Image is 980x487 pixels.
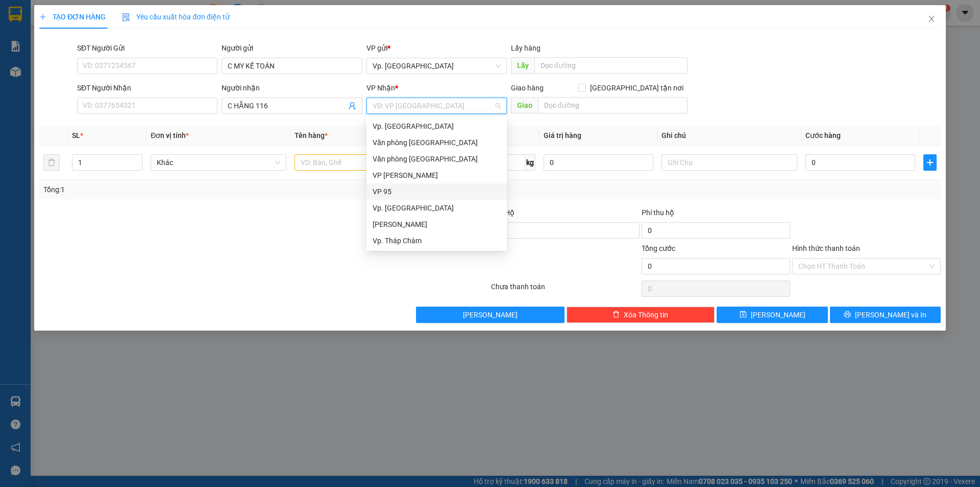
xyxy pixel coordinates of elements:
[151,131,189,140] span: Đơn vị tính
[830,307,941,323] button: printer[PERSON_NAME] và In
[917,5,946,34] button: Close
[366,84,395,92] span: VP Nhận
[586,82,688,94] span: [GEOGRAPHIC_DATA] tận nơi
[366,200,507,216] div: Vp. Đà Lạt
[491,208,514,217] span: Thu Hộ
[751,309,805,320] span: [PERSON_NAME]
[348,102,356,110] span: user-add
[844,311,851,319] span: printer
[855,309,926,320] span: [PERSON_NAME] và In
[373,58,501,74] span: Vp. Phan Rang
[511,97,538,113] span: Giao
[122,13,230,21] span: Yêu cầu xuất hóa đơn điện tử
[373,137,501,148] div: Văn phòng [GEOGRAPHIC_DATA]
[366,167,507,183] div: VP Đức Trọng
[624,309,668,320] span: Xóa Thông tin
[792,244,860,252] label: Hình thức thanh toán
[661,154,797,171] input: Ghi Chú
[366,216,507,233] div: An Dương Vương
[525,154,535,171] span: kg
[373,235,501,246] div: Vp. Tháp Chàm
[373,202,501,214] div: Vp. [GEOGRAPHIC_DATA]
[740,311,747,319] span: save
[544,154,653,171] input: 0
[77,42,217,54] div: SĐT Người Gửi
[657,126,801,146] th: Ghi chú
[511,57,534,74] span: Lấy
[366,183,507,200] div: VP 95
[373,186,501,197] div: VP 95
[416,307,565,323] button: [PERSON_NAME]
[39,13,46,20] span: plus
[366,42,507,54] div: VP gửi
[72,131,80,140] span: SL
[366,151,507,167] div: Văn phòng Nha Trang
[366,118,507,134] div: Vp. Phan Rang
[544,131,581,140] span: Giá trị hàng
[222,82,362,94] div: Người nhận
[511,44,541,52] span: Lấy hàng
[805,131,841,140] span: Cước hàng
[373,153,501,165] div: Văn phòng [GEOGRAPHIC_DATA]
[924,158,936,167] span: plus
[490,281,641,299] div: Chưa thanh toán
[717,307,827,323] button: save[PERSON_NAME]
[923,154,937,171] button: plus
[77,82,217,94] div: SĐT Người Nhận
[927,15,936,23] span: close
[373,170,501,181] div: VP [PERSON_NAME]
[295,131,328,140] span: Tên hàng
[295,154,430,171] input: VD: Bàn, Ghế
[43,154,60,171] button: delete
[122,13,130,21] img: icon
[642,244,675,252] span: Tổng cước
[612,311,620,319] span: delete
[366,233,507,249] div: Vp. Tháp Chàm
[373,219,501,230] div: [PERSON_NAME]
[567,307,715,323] button: deleteXóa Thông tin
[43,184,378,195] div: Tổng: 1
[534,57,688,74] input: Dọc đường
[511,84,544,92] span: Giao hàng
[463,309,518,320] span: [PERSON_NAME]
[366,134,507,151] div: Văn phòng Tân Phú
[538,97,688,113] input: Dọc đường
[222,42,362,54] div: Người gửi
[642,207,790,222] div: Phí thu hộ
[39,13,106,21] span: TẠO ĐƠN HÀNG
[373,121,501,132] div: Vp. [GEOGRAPHIC_DATA]
[157,155,280,170] span: Khác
